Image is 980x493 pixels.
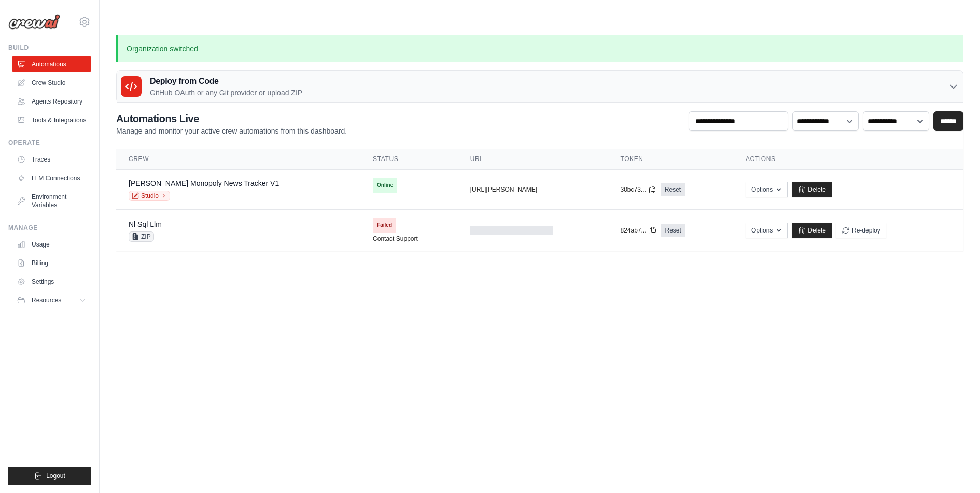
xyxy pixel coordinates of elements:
[129,220,162,228] a: Nl Sql Llm
[8,14,60,30] img: Logo
[8,44,91,52] div: Build
[46,472,65,480] span: Logout
[12,255,91,271] a: Billing
[661,224,685,237] a: Reset
[116,126,347,136] p: Manage and monitor your active crew automations from this dashboard.
[458,149,608,170] th: URL
[620,185,656,194] button: 30bc73...
[32,296,61,304] span: Resources
[12,170,91,186] a: LLM Connections
[150,88,302,98] p: GitHub OAuth or any Git provider or upload ZIP
[373,235,418,243] a: Contact Support
[12,151,91,168] a: Traces
[116,111,347,126] h2: Automations Live
[129,231,154,242] span: ZIP
[608,149,733,170] th: Token
[12,75,91,91] a: Crew Studio
[12,273,91,290] a: Settings
[746,223,788,238] button: Options
[12,292,91,309] button: Resources
[8,224,91,232] div: Manage
[928,443,980,493] iframe: Chat Widget
[746,182,788,197] button: Options
[116,149,360,170] th: Crew
[8,467,91,485] button: Logout
[129,191,170,201] a: Studio
[360,149,458,170] th: Status
[8,139,91,147] div: Operate
[620,226,656,235] button: 824ab7...
[12,56,91,72] a: Automations
[12,189,91,213] a: Environment Variables
[733,149,963,170] th: Actions
[470,185,537,194] button: [URL][PERSON_NAME]
[836,223,886,238] button: Re-deploy
[792,182,832,197] a: Delete
[116,35,963,62] p: Organization switched
[12,236,91,253] a: Usage
[792,223,832,238] a: Delete
[373,218,396,233] span: Failed
[12,112,91,128] a: Tools & Integrations
[661,183,685,196] a: Reset
[373,178,397,193] span: Online
[12,93,91,110] a: Agents Repository
[129,179,279,187] a: [PERSON_NAME] Monopoly News Tracker V1
[150,75,302,88] h3: Deploy from Code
